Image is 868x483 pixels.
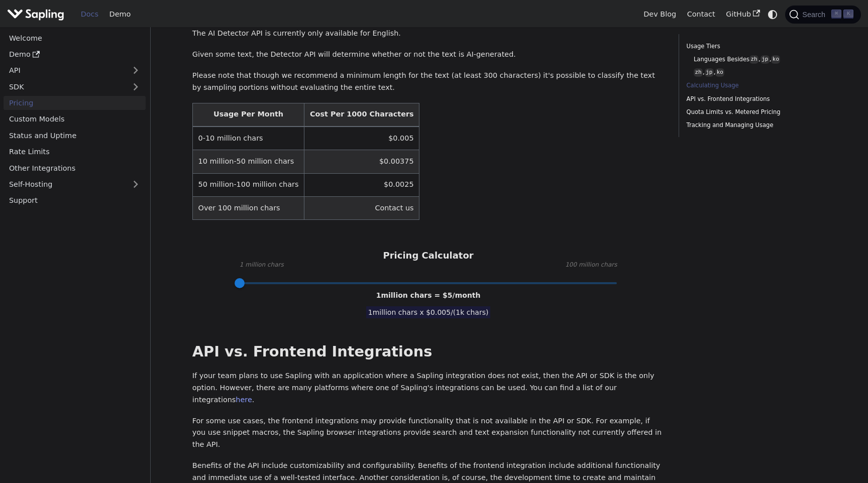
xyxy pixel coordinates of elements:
code: zh [749,55,758,64]
a: zh,jp,ko [694,68,819,77]
td: $0.005 [304,127,419,150]
span: 1 million chars = $ 5 /month [376,291,481,299]
h3: Pricing Calculator [383,250,473,262]
a: Calculating Usage [687,81,823,90]
code: zh [694,68,703,77]
p: If your team plans to use Sapling with an application where a Sapling integration does not exist,... [192,370,665,406]
a: Custom Models [4,112,146,127]
a: Support [4,193,146,208]
a: Sapling.ai [7,7,68,22]
span: 100 million chars [565,260,617,270]
button: Expand sidebar category 'API' [126,63,146,78]
a: Quota Limits vs. Metered Pricing [687,107,823,117]
a: Rate Limits [4,145,146,159]
kbd: ⌘ [831,10,841,19]
a: Welcome [4,31,146,45]
th: Usage Per Month [192,103,304,127]
button: Search (Command+K) [785,6,860,24]
a: here [236,396,252,404]
img: Sapling.ai [7,7,64,22]
a: Pricing [4,96,146,110]
button: Switch between dark and light mode (currently system mode) [766,7,780,22]
code: jp [705,68,714,77]
td: $0.00375 [304,150,419,173]
code: ko [715,68,724,77]
a: Demo [104,7,136,22]
span: Search [799,11,831,19]
code: ko [771,55,780,64]
a: Languages Besideszh,jp,ko [694,55,819,64]
a: Other Integrations [4,161,146,175]
a: Demo [4,47,146,62]
kbd: K [843,10,853,19]
a: Usage Tiers [687,42,823,51]
p: Given some text, the Detector API will determine whether or not the text is AI-generated. [192,49,665,61]
th: Cost Per 1000 Characters [304,103,419,127]
a: Contact [682,7,721,22]
a: GitHub [720,7,765,22]
a: Tracking and Managing Usage [687,120,823,130]
td: $0.0025 [304,173,419,196]
span: 1 million chars [240,260,284,270]
a: API vs. Frontend Integrations [687,94,823,104]
code: jp [761,55,770,64]
td: Contact us [304,196,419,219]
button: Expand sidebar category 'SDK' [126,79,146,94]
a: SDK [4,79,126,94]
td: 0-10 million chars [192,127,304,150]
a: API [4,63,126,78]
p: For some use cases, the frontend integrations may provide functionality that is not available in ... [192,415,665,451]
td: 10 million-50 million chars [192,150,304,173]
h2: API vs. Frontend Integrations [192,343,665,361]
p: Please note that though we recommend a minimum length for the text (at least 300 characters) it's... [192,70,665,94]
p: The AI Detector API is currently only available for English. [192,28,665,40]
span: 1 million chars x $ 0.005 /(1k chars) [366,306,491,318]
a: Self-Hosting [4,177,146,192]
td: Over 100 million chars [192,196,304,219]
td: 50 million-100 million chars [192,173,304,196]
a: Docs [75,7,104,22]
a: Dev Blog [638,7,681,22]
a: Status and Uptime [4,128,146,143]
